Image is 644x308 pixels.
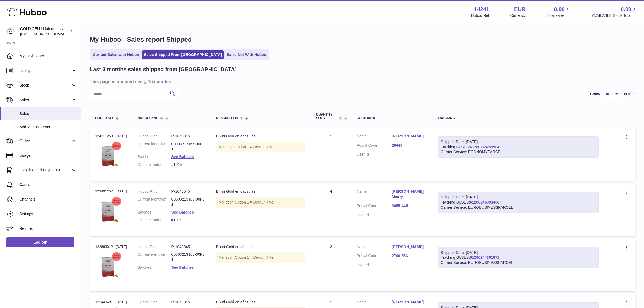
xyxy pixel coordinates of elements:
[592,6,638,18] a: 0.00 AVAILABLE Stock Total
[171,300,205,305] dd: P-1043045
[235,200,275,204] span: Option 1 = Default Title;
[438,116,599,120] div: Tracking
[19,97,71,103] span: Sales
[470,200,499,204] a: 61280246393406
[171,155,194,159] a: See Batches
[19,124,77,130] span: Add Manual Order
[438,247,599,268] div: Tracking GLSES:
[235,145,275,149] span: Option 1 = Default Title;
[138,218,171,223] dt: Channel order
[138,116,158,120] span: Huboo P no
[19,54,77,59] span: My Dashboard
[95,116,113,120] span: Order No
[171,210,194,214] a: See Batches
[357,300,392,306] dt: Name
[592,13,638,18] span: AVAILABLE Stock Total
[19,226,77,231] span: Returns
[19,138,71,143] span: Orders
[510,13,526,18] div: Currency
[225,50,268,59] a: Sales Not With Huboo
[311,128,351,181] td: 1
[438,192,599,213] div: Tracking GLSES:
[441,205,596,210] div: Carrier Service: EUROBUSINESSPARCEL
[216,197,305,208] div: Variation:
[20,26,69,37] div: GOLD CELLU lab de Italia SRL
[357,263,392,268] dt: User Id
[171,162,205,167] dd: #1015
[470,145,499,149] a: 61280248255504
[311,239,351,291] td: 2
[590,91,600,97] label: Show
[441,195,596,200] div: Shipped Date: [DATE]
[392,300,427,305] a: [PERSON_NAME]
[171,252,205,262] dd: 00003213165-00P01
[474,6,489,13] strong: 14241
[216,252,305,263] div: Variation:
[392,244,427,250] a: [PERSON_NAME]
[95,251,122,285] img: FASE_1_6.jpg
[216,142,305,153] div: Variation:
[216,116,238,120] span: Description
[470,255,499,260] a: 61280244361871
[138,134,171,139] dt: Huboo P no
[138,252,171,262] dt: Current identifier
[95,134,127,139] div: 124111253 | [DATE]
[471,13,489,18] div: Huboo Ref
[357,134,392,140] dt: Name
[235,255,275,260] span: Option 1 = Default Title;
[95,300,127,304] div: 122443491 | [DATE]
[90,78,634,84] h3: This page is updated every 15 minutes
[216,300,305,305] div: Bikini Gold en cápsulas
[357,189,392,201] dt: Name
[171,244,205,250] dd: P-1043045
[171,265,194,270] a: See Batches
[316,113,338,120] span: Quantity Sold
[19,83,71,88] span: Stock
[95,140,122,174] img: FASE_1_6.jpg
[6,27,15,35] img: internalAdmin-14241@internal.huboo.com
[311,184,351,236] td: 4
[392,189,427,199] a: [PERSON_NAME] Mairry
[19,111,77,116] span: Sales
[19,211,77,217] span: Settings
[91,50,141,59] a: Current Sales with Huboo
[90,66,237,73] h2: Last 3 months sales shipped from [GEOGRAPHIC_DATA]
[392,134,427,139] a: [PERSON_NAME]
[392,203,427,208] a: 2655-445
[138,210,171,215] dt: Batches
[621,6,631,13] span: 0.00
[357,244,392,251] dt: Name
[441,260,596,265] div: Carrier Service: EUROBUSINESSPARCEL
[392,143,427,148] a: 29640
[357,152,392,157] dt: User Id
[138,142,171,152] dt: Current identifier
[357,143,392,149] dt: Postal Code
[171,189,205,194] dd: P-1043045
[19,182,77,187] span: Cases
[216,189,305,194] div: Bikini Gold en cápsulas
[90,35,635,44] h1: My Huboo - Sales report Shipped
[20,32,80,36] span: [EMAIL_ADDRESS][DOMAIN_NAME]
[171,197,205,207] dd: 00003213165-00P01
[95,196,122,230] img: FASE_1_6.jpg
[216,244,305,250] div: Bikini Gold en cápsulas
[624,91,635,97] span: entries
[138,154,171,159] dt: Batches
[138,244,171,250] dt: Huboo P no
[19,153,77,158] span: Usage
[441,139,596,145] div: Shipped Date: [DATE]
[171,218,205,223] dd: #1014
[392,253,427,258] a: 2700-583
[171,134,205,139] dd: P-1043045
[142,50,224,59] a: Sales Shipped From [GEOGRAPHIC_DATA]
[357,212,392,218] dt: User Id
[441,149,596,155] div: Carrier Service: ECONOMYPARCEL
[357,203,392,210] dt: Postal Code
[138,265,171,270] dt: Batches
[19,68,71,73] span: Listings
[547,6,571,18] a: 0.00 Total sales
[138,162,171,167] dt: Channel order
[138,197,171,207] dt: Current identifier
[19,197,77,202] span: Channels
[554,6,565,13] span: 0.00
